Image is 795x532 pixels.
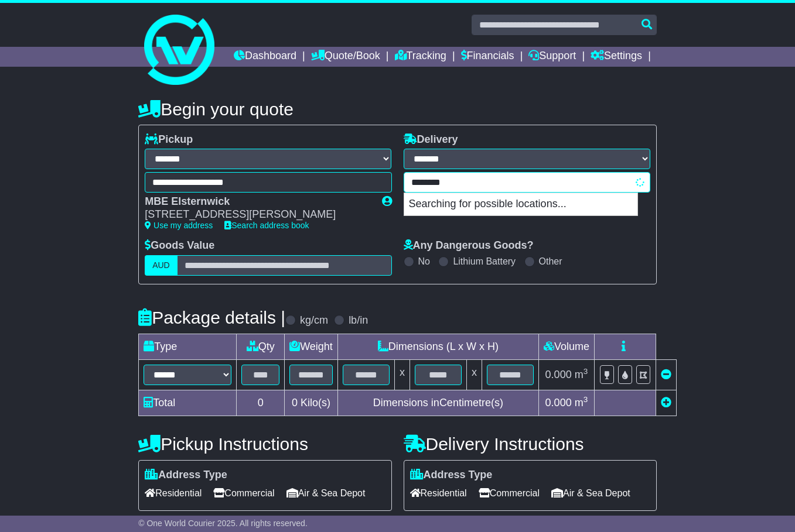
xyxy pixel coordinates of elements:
label: Lithium Battery [453,256,516,267]
p: Searching for possible locations... [404,193,637,215]
label: Any Dangerous Goods? [404,239,534,252]
span: 0.000 [545,397,572,409]
sup: 3 [584,395,588,404]
td: Weight [285,334,338,359]
a: Dashboard [234,47,296,67]
span: m [575,369,588,380]
span: 0.000 [545,369,572,380]
td: Dimensions in Centimetre(s) [337,390,538,416]
span: Commercial [213,484,274,502]
sup: 3 [584,367,588,376]
span: Air & Sea Depot [286,484,366,502]
span: Residential [410,484,467,502]
h4: Delivery Instructions [404,434,657,454]
td: Total [139,390,237,416]
a: Financials [461,47,514,67]
label: Address Type [145,469,227,482]
td: x [466,359,482,390]
label: Other [539,256,562,267]
label: Address Type [410,469,493,482]
h4: Pickup Instructions [138,434,391,454]
span: m [575,397,588,409]
label: lb/in [349,314,368,327]
td: Qty [237,334,285,359]
td: Type [139,334,237,359]
td: x [394,359,410,390]
typeahead: Please provide city [404,172,650,193]
td: Dimensions (L x W x H) [337,334,538,359]
span: Air & Sea Depot [551,484,630,502]
a: Use my address [145,221,213,230]
label: No [418,256,430,267]
span: 0 [292,397,298,409]
td: Volume [538,334,594,359]
h4: Package details | [138,308,285,327]
a: Search address book [224,221,309,230]
a: Support [528,47,576,67]
label: Delivery [404,133,458,146]
div: [STREET_ADDRESS][PERSON_NAME] [145,208,370,221]
a: Remove this item [661,369,671,380]
span: Commercial [479,484,540,502]
span: Residential [145,484,202,502]
a: Settings [591,47,642,67]
td: Kilo(s) [285,390,338,416]
a: Add new item [661,397,671,409]
label: kg/cm [300,314,328,327]
label: Pickup [145,133,193,146]
label: AUD [145,255,178,276]
span: © One World Courier 2025. All rights reserved. [138,519,308,528]
label: Goods Value [145,239,214,252]
a: Tracking [395,47,446,67]
a: Quote/Book [311,47,380,67]
h4: Begin your quote [138,99,657,119]
div: MBE Elsternwick [145,195,370,208]
td: 0 [237,390,285,416]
